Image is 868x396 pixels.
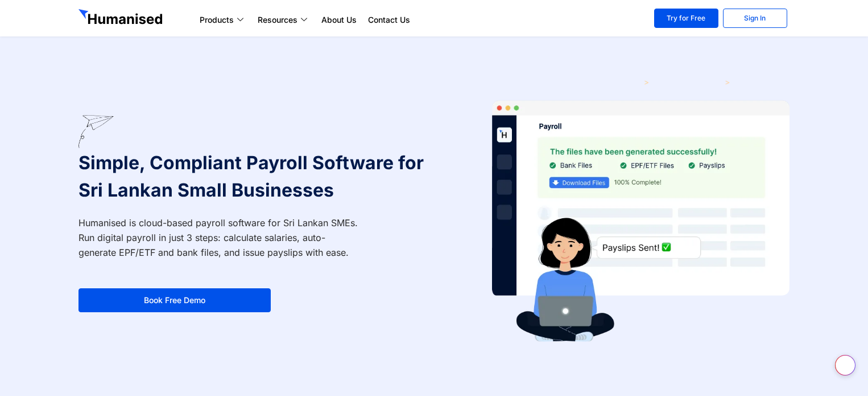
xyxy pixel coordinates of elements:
[723,9,787,28] a: Sign In
[362,13,416,27] a: Contact Us
[194,13,252,27] a: Products
[78,9,165,27] img: GetHumanised Logo
[654,9,718,28] a: Try for Free
[316,13,362,27] a: About Us
[78,149,428,204] h1: Simple, Compliant Payroll Software for Sri Lankan Small Businesses
[252,13,316,27] a: Resources
[78,288,271,312] a: Book Free Demo
[78,215,358,260] p: Humanised is cloud-based payroll software for Sri Lankan SMEs. Run digital payroll in just 3 step...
